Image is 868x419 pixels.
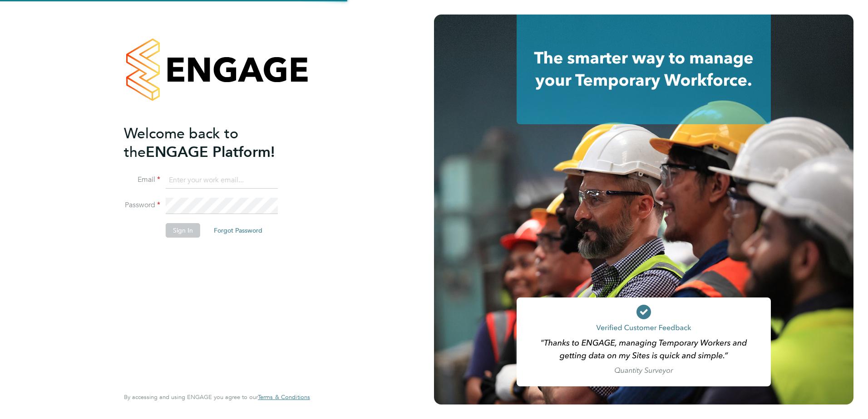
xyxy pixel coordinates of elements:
[124,200,160,210] label: Password
[124,393,310,401] span: By accessing and using ENGAGE you agree to our
[124,125,238,161] span: Welcome back to the
[124,175,160,185] label: Email
[166,223,200,238] button: Sign In
[166,172,278,189] input: Enter your work email...
[207,223,270,238] button: Forgot Password
[258,394,310,401] a: Terms & Conditions
[124,124,301,161] h2: ENGAGE Platform!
